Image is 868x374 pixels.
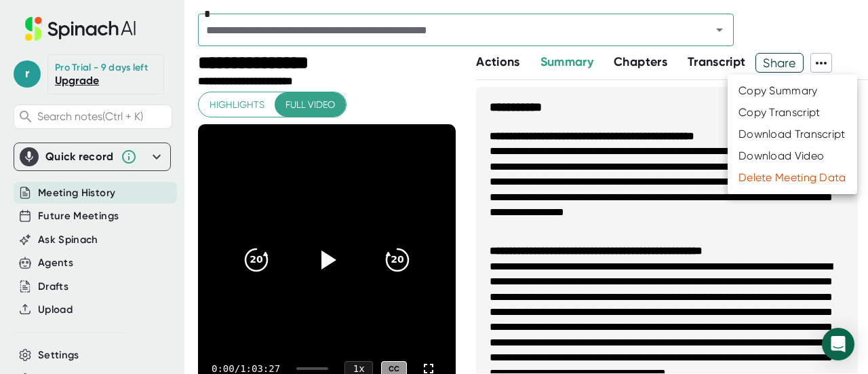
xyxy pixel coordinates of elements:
div: Open Intercom Messenger [822,328,854,360]
div: Copy Transcript [738,106,821,119]
div: Copy Summary [738,84,818,98]
div: Download Transcript [738,128,846,141]
div: Delete Meeting Data [738,171,846,185]
div: Download Video [738,149,824,163]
